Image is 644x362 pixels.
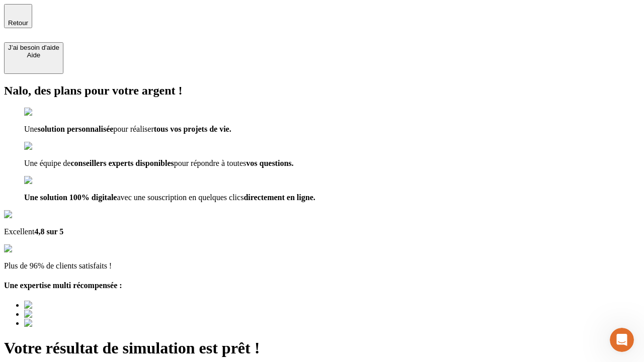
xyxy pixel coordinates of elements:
[38,125,114,133] span: solution personnalisée
[24,142,67,151] img: checkmark
[8,19,28,27] span: Retour
[117,193,244,202] span: avec une souscription en quelques clics
[174,159,247,167] span: pour répondre à toutes
[8,51,59,59] div: Aide
[4,42,63,74] button: J’ai besoin d'aideAide
[24,125,38,133] span: Une
[154,125,231,133] span: tous vos projets de vie.
[24,319,117,328] img: Best savings advice award
[24,108,67,117] img: checkmark
[8,44,59,51] div: J’ai besoin d'aide
[4,261,640,270] p: Plus de 96% de clients satisfaits !
[24,159,70,167] span: Une équipe de
[34,227,63,236] span: 4,8 sur 5
[24,310,117,319] img: Best savings advice award
[246,159,293,167] span: vos questions.
[24,301,117,310] img: Best savings advice award
[4,227,34,236] span: Excellent
[4,210,62,219] img: Google Review
[113,125,153,133] span: pour réaliser
[70,159,174,167] span: conseillers experts disponibles
[4,339,640,357] h1: Votre résultat de simulation est prêt !
[4,281,640,290] h4: Une expertise multi récompensée :
[610,328,634,352] iframe: Intercom live chat
[24,176,67,185] img: checkmark
[4,244,54,253] img: reviews stars
[24,193,117,202] span: Une solution 100% digitale
[244,193,315,202] span: directement en ligne.
[4,4,32,28] button: Retour
[4,84,640,98] h2: Nalo, des plans pour votre argent !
